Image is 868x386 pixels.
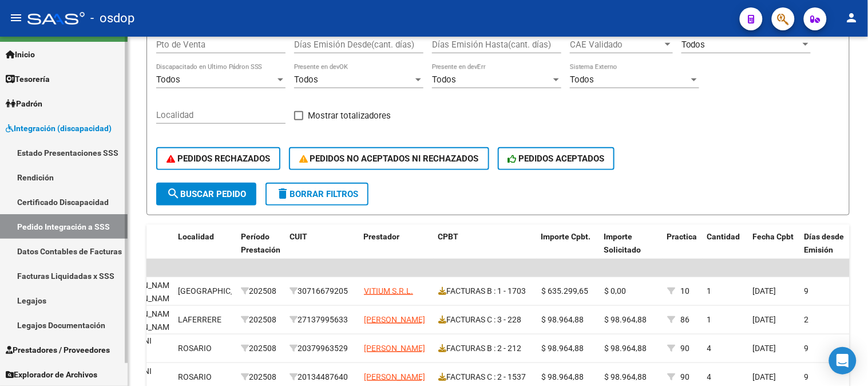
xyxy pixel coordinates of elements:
[800,224,851,275] datatable-header-cell: Días desde Emisión
[364,372,425,381] span: [PERSON_NAME]
[438,342,532,355] div: FACTURAS B : 2 - 212
[667,232,697,241] span: Practica
[604,372,647,381] span: $ 98.964,88
[173,224,236,275] datatable-header-cell: Localidad
[600,224,663,275] datatable-header-cell: Importe Solicitado
[541,232,591,241] span: Importe Cpbt.
[9,11,23,25] mat-icon: menu
[156,183,256,206] button: Buscar Pedido
[438,232,459,241] span: CPBT
[753,232,794,241] span: Fecha Cpbt
[178,372,212,381] span: ROSARIO
[570,40,663,50] span: CAE Validado
[804,344,809,353] span: 9
[541,315,584,324] span: $ 98.964,88
[707,344,712,353] span: 4
[290,342,355,355] div: 20379963529
[156,147,280,170] button: PEDIDOS RECHAZADOS
[178,344,212,353] span: ROSARIO
[804,232,845,254] span: Días desde Emisión
[285,224,359,275] datatable-header-cell: CUIT
[90,6,134,31] span: - osdop
[438,285,532,298] div: FACTURAS B : 1 - 1703
[276,189,358,199] span: Borrar Filtros
[178,232,214,241] span: Localidad
[680,286,689,296] span: 10
[604,315,647,324] span: $ 98.964,88
[537,224,600,275] datatable-header-cell: Importe Cpbt.
[707,286,712,296] span: 1
[308,109,391,123] span: Mostrar totalizadores
[290,371,355,384] div: 20134487640
[829,347,857,375] div: Open Intercom Messenger
[6,122,112,135] span: Integración (discapacidad)
[241,313,280,326] div: 202508
[178,286,255,296] span: [GEOGRAPHIC_DATA]
[498,147,615,170] button: PEDIDOS ACEPTADOS
[434,224,537,275] datatable-header-cell: CPBT
[241,285,280,298] div: 202508
[707,372,712,381] span: 4
[236,224,285,275] datatable-header-cell: Período Prestación
[167,153,270,164] span: PEDIDOS RECHAZADOS
[541,344,584,353] span: $ 98.964,88
[241,232,280,254] span: Período Prestación
[294,74,318,85] span: Todos
[6,73,50,85] span: Tesorería
[753,372,776,381] span: [DATE]
[364,232,400,241] span: Prestador
[707,232,740,241] span: Cantidad
[6,48,35,61] span: Inicio
[508,153,605,164] span: PEDIDOS ACEPTADOS
[265,183,368,206] button: Borrar Filtros
[241,342,280,355] div: 202508
[6,368,97,381] span: Explorador de Archivos
[680,315,689,324] span: 86
[680,344,689,353] span: 90
[753,344,776,353] span: [DATE]
[290,313,355,326] div: 27137995633
[167,187,180,200] mat-icon: search
[845,11,859,25] mat-icon: person
[604,286,626,296] span: $ 0,00
[541,372,584,381] span: $ 98.964,88
[438,371,532,384] div: FACTURAS C : 2 - 1537
[290,285,355,298] div: 30716679205
[541,286,588,296] span: $ 635.299,65
[663,224,703,275] datatable-header-cell: Practica
[359,224,434,275] datatable-header-cell: Prestador
[438,313,532,326] div: FACTURAS C : 3 - 228
[167,189,246,199] span: Buscar Pedido
[364,286,413,296] span: VITIUM S.R.L.
[6,344,110,356] span: Prestadores / Proveedores
[604,232,641,254] span: Importe Solicitado
[570,74,594,85] span: Todos
[290,232,307,241] span: CUIT
[753,286,776,296] span: [DATE]
[680,372,689,381] span: 90
[804,315,809,324] span: 2
[748,224,800,275] datatable-header-cell: Fecha Cpbt
[241,371,280,384] div: 202508
[289,147,489,170] button: PEDIDOS NO ACEPTADOS NI RECHAZADOS
[299,153,479,164] span: PEDIDOS NO ACEPTADOS NI RECHAZADOS
[6,97,42,110] span: Padrón
[364,344,425,353] span: [PERSON_NAME]
[703,224,748,275] datatable-header-cell: Cantidad
[707,315,712,324] span: 1
[753,315,776,324] span: [DATE]
[364,315,425,324] span: [PERSON_NAME]
[156,74,180,85] span: Todos
[432,74,456,85] span: Todos
[804,372,809,381] span: 9
[604,344,647,353] span: $ 98.964,88
[276,187,290,200] mat-icon: delete
[681,40,706,50] span: Todos
[178,315,221,324] span: LAFERRERE
[804,286,809,296] span: 9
